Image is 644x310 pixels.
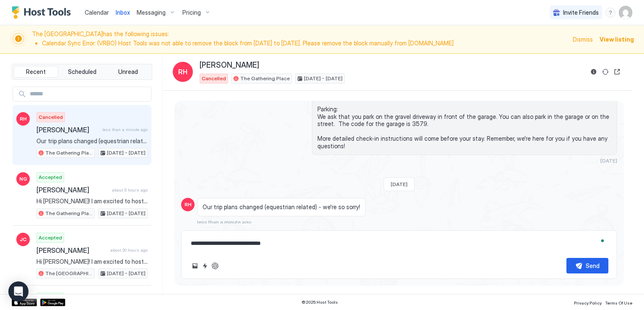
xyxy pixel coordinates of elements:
[106,66,150,78] button: Unread
[566,258,608,273] button: Send
[563,9,599,16] span: Invite Friends
[210,261,220,271] button: ChatGPT Auto Reply
[112,187,148,193] span: about 5 hours ago
[200,261,210,271] button: Quick reply
[19,175,27,183] span: NG
[20,236,26,243] span: JC
[190,236,608,251] textarea: To enrich screen reader interactions, please activate Accessibility in Grammarly extension settings
[574,298,602,307] a: Privacy Policy
[14,66,58,78] button: Recent
[8,281,29,302] div: Open Intercom Messenger
[612,67,622,77] button: Open reservation
[36,126,99,134] span: [PERSON_NAME]
[26,68,46,76] span: Recent
[190,261,200,271] button: Upload image
[203,203,360,211] span: Our trip plans changed (equestrian related) - we're so sorry!
[40,299,65,306] a: Google Play Store
[36,186,109,194] span: [PERSON_NAME]
[42,39,568,47] li: Calendar Sync Error: (VRBO) Host Tools was not able to remove the block from [DATE] to [DATE]. Pl...
[45,270,93,277] span: The [GEOGRAPHIC_DATA]
[200,60,259,70] span: [PERSON_NAME]
[178,67,187,77] span: RH
[573,35,593,44] div: Dismiss
[26,87,151,101] input: Input Field
[12,299,37,306] a: App Store
[36,197,148,205] span: Hi [PERSON_NAME]! I am excited to host you at The Gathering Place! LOCATION: [STREET_ADDRESS] KEY...
[301,299,338,305] span: © 2025 Host Tools
[107,210,145,217] span: [DATE] - [DATE]
[586,261,600,270] div: Send
[45,210,93,217] span: The Gathering Place
[202,75,226,82] span: Cancelled
[20,115,27,123] span: RH
[110,247,148,253] span: about 20 hours ago
[600,158,617,164] span: [DATE]
[574,300,602,305] span: Privacy Policy
[68,68,96,76] span: Scheduled
[304,75,343,82] span: [DATE] - [DATE]
[600,67,610,77] button: Sync reservation
[391,181,408,187] span: [DATE]
[45,149,93,157] span: The Gathering Place
[116,8,130,17] a: Inbox
[60,66,104,78] button: Scheduled
[605,8,615,18] div: menu
[605,298,632,307] a: Terms Of Use
[600,35,634,44] div: View listing
[36,258,148,265] span: Hi [PERSON_NAME]! I am excited to host you at The [GEOGRAPHIC_DATA]! LOCATION: [STREET_ADDRESS] K...
[102,127,148,132] span: less than a minute ago
[36,246,107,255] span: [PERSON_NAME]
[36,137,148,145] span: Our trip plans changed (equestrian related) - we're so sorry!
[605,300,632,305] span: Terms Of Use
[12,6,75,19] a: Host Tools Logo
[137,9,166,16] span: Messaging
[197,219,252,225] span: less than a minute ago
[107,270,145,277] span: [DATE] - [DATE]
[39,113,63,121] span: Cancelled
[85,8,109,17] a: Calendar
[39,234,62,242] span: Accepted
[182,9,201,16] span: Pricing
[589,67,599,77] button: Reservation information
[116,9,130,16] span: Inbox
[32,30,568,48] span: The [GEOGRAPHIC_DATA] has the following issues:
[118,68,138,76] span: Unread
[107,149,145,157] span: [DATE] - [DATE]
[619,6,632,19] div: User profile
[184,201,192,208] span: RH
[85,9,109,16] span: Calendar
[39,173,62,181] span: Accepted
[12,64,152,80] div: tab-group
[240,75,290,82] span: The Gathering Place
